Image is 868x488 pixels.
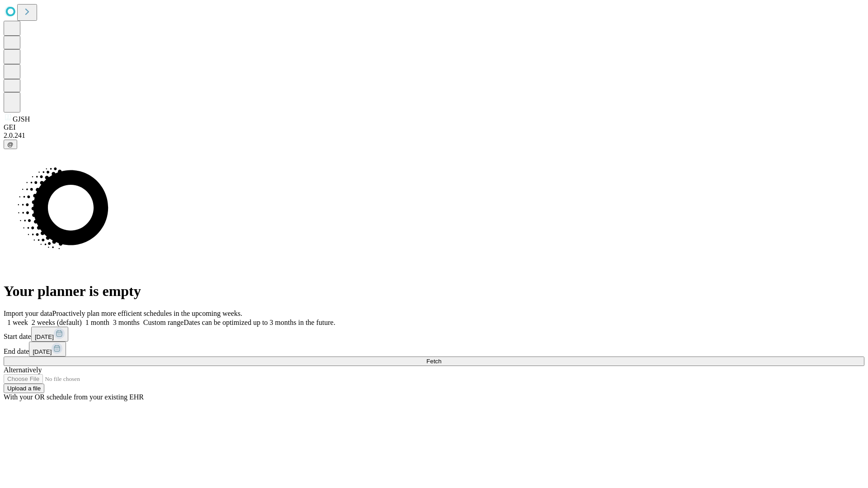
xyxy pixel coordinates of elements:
span: [DATE] [35,333,54,340]
button: Upload a file [4,384,44,393]
span: 3 months [113,319,140,326]
span: Custom range [143,319,184,326]
span: Proactively plan more efficient schedules in the upcoming weeks. [52,310,242,317]
div: GEI [4,123,864,131]
span: 2 weeks (default) [32,319,82,326]
span: [DATE] [33,348,52,355]
div: End date [4,342,864,357]
span: Import your data [4,310,52,317]
span: Fetch [426,358,441,365]
span: Dates can be optimized up to 3 months in the future. [184,319,335,326]
div: Start date [4,327,864,342]
span: @ [7,141,14,148]
button: @ [4,140,17,149]
span: GJSH [13,115,30,123]
h1: Your planner is empty [4,283,864,300]
span: 1 week [7,319,28,326]
button: [DATE] [29,342,66,357]
button: Fetch [4,357,864,366]
span: Alternatively [4,366,42,374]
button: [DATE] [31,327,68,342]
div: 2.0.241 [4,131,864,140]
span: 1 month [85,319,109,326]
span: With your OR schedule from your existing EHR [4,393,144,401]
